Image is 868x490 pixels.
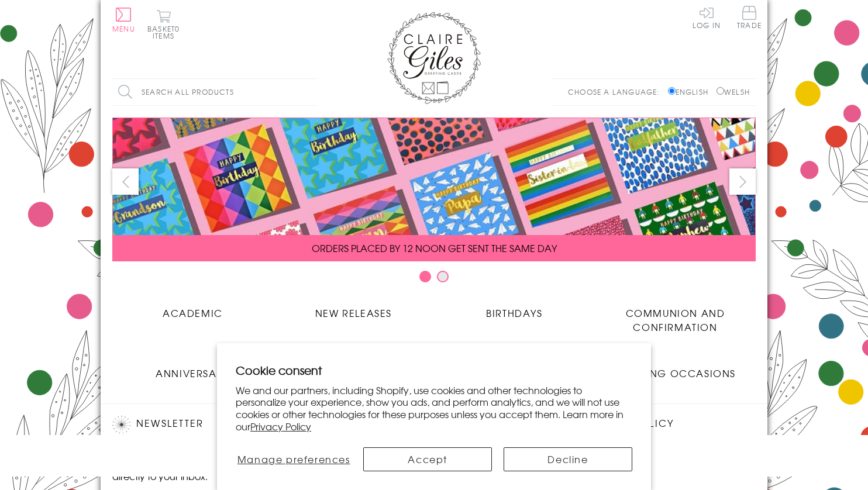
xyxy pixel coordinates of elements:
a: Anniversary [112,357,273,380]
button: prev [112,168,139,195]
button: next [729,168,756,195]
a: Trade [737,6,762,31]
button: Accept [363,447,492,471]
input: Welsh [717,87,724,95]
p: We and our partners, including Shopify, use cookies and other technologies to personalize your ex... [236,384,632,433]
label: Welsh [717,87,750,97]
button: Decline [504,447,632,471]
a: Privacy Policy [250,419,311,433]
span: Anniversary [156,366,230,380]
span: Communion and Confirmation [626,306,725,334]
span: Wedding Occasions [615,366,736,380]
h2: Newsletter [112,416,311,433]
h2: Cookie consent [236,362,632,378]
img: Claire Giles Greetings Cards [387,12,481,104]
label: English [668,87,714,97]
button: Carousel Page 2 [437,271,449,282]
a: Communion and Confirmation [595,297,756,334]
span: Birthdays [486,306,542,320]
div: Carousel Pagination [112,270,756,288]
a: Birthdays [434,297,595,320]
span: New Releases [315,306,392,320]
span: Manage preferences [237,452,350,466]
button: Basket0 items [147,9,180,39]
span: Trade [737,6,762,29]
button: Carousel Page 1 (Current Slide) [419,271,431,282]
span: Menu [112,23,135,34]
a: Academic [112,297,273,320]
a: New Releases [273,297,434,320]
button: Menu [112,8,135,32]
input: Search all products [112,79,317,105]
span: 0 items [153,23,180,41]
a: Wedding Occasions [595,357,756,380]
input: English [668,87,676,95]
span: ORDERS PLACED BY 12 NOON GET SENT THE SAME DAY [312,241,557,255]
a: Log In [693,6,721,29]
button: Manage preferences [236,447,352,471]
span: Academic [163,306,223,320]
p: Choose a language: [568,87,666,97]
input: Search [305,79,317,105]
